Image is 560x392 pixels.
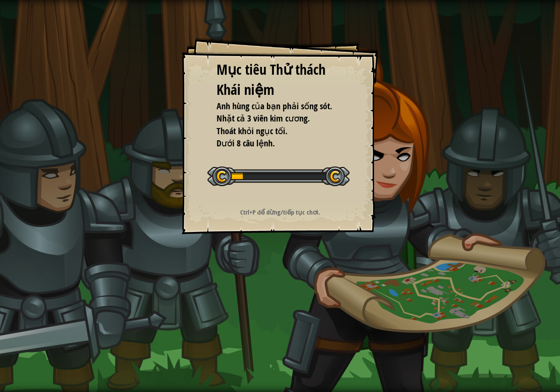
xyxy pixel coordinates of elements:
strong: Ctrl+P để dừng/tiếp tục chơi. [240,208,320,217]
li: Anh hùng của bạn phải sống sót. [206,100,341,113]
span: Nhặt cả 3 viên kim cương. [217,112,310,124]
span: Dưới 8 câu lệnh. [217,137,275,149]
li: Dưới 8 câu lệnh. [206,137,341,150]
div: Mục tiêu Thử thách Khái niệm [217,60,343,100]
span: Anh hùng của bạn phải sống sót. [217,100,332,112]
li: Nhặt cả 3 viên kim cương. [206,112,341,125]
span: Thoát khỏi ngục tối. [217,125,287,137]
li: Thoát khỏi ngục tối. [206,125,341,138]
